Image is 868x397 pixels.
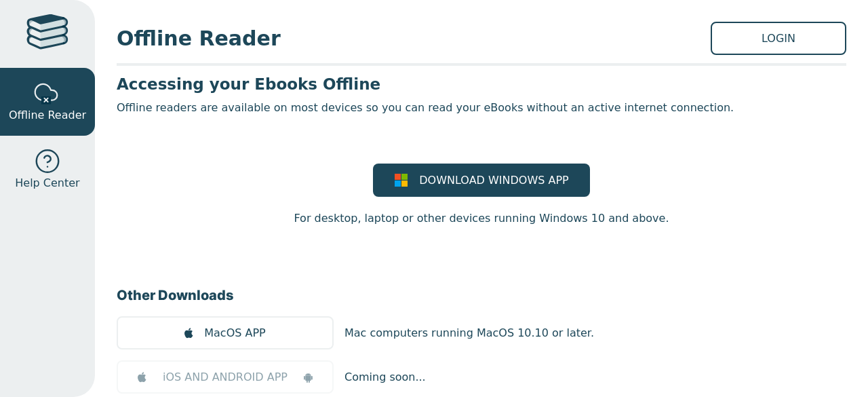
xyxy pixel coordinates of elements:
p: For desktop, laptop or other devices running Windows 10 and above. [294,210,669,227]
h3: Accessing your Ebooks Offline [117,74,846,94]
span: Offline Reader [117,23,711,54]
span: iOS AND ANDROID APP [163,369,288,385]
h3: Other Downloads [117,285,846,305]
p: Mac computers running MacOS 10.10 or later. [344,325,594,341]
span: MacOS APP [204,325,265,341]
span: DOWNLOAD WINDOWS APP [419,172,568,189]
a: DOWNLOAD WINDOWS APP [373,164,590,197]
span: Offline Reader [9,107,86,124]
span: Help Center [15,175,79,191]
a: LOGIN [711,22,846,55]
p: Offline readers are available on most devices so you can read your eBooks without an active inter... [117,100,846,116]
a: MacOS APP [117,316,334,349]
p: Coming soon... [344,369,426,385]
